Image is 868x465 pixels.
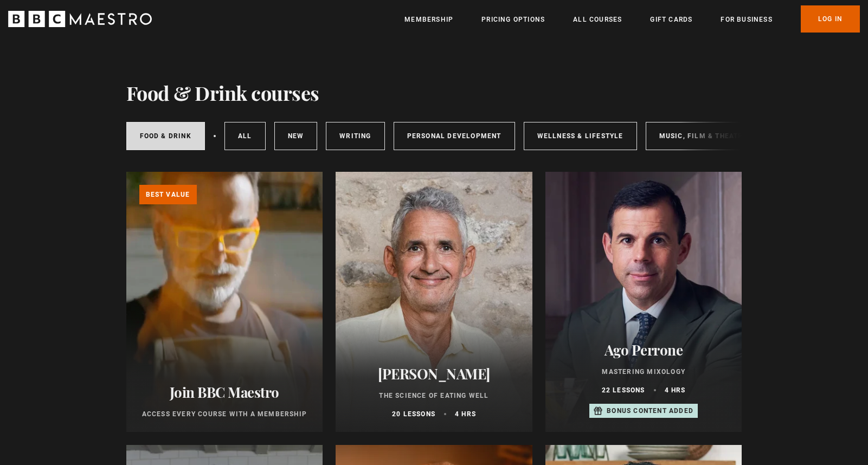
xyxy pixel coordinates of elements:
a: For business [721,14,772,25]
p: 4 hrs [455,409,476,419]
p: Mastering Mixology [558,367,729,377]
p: Bonus content added [607,406,693,416]
a: Writing [326,122,384,150]
a: Wellness & Lifestyle [524,122,637,150]
a: Membership [404,14,453,25]
h2: Ago Perrone [558,341,729,358]
p: Best value [139,185,197,204]
a: Pricing Options [481,14,545,25]
a: Personal Development [394,122,515,150]
a: All Courses [573,14,622,25]
a: Music, Film & Theatre [646,122,761,150]
p: 20 lessons [392,409,435,419]
a: New [274,122,318,150]
a: [PERSON_NAME] The Science of Eating Well 20 lessons 4 hrs [336,172,532,432]
a: Gift Cards [650,14,692,25]
a: Ago Perrone Mastering Mixology 22 lessons 4 hrs Bonus content added [545,172,742,432]
p: 22 lessons [602,385,645,395]
p: 4 hrs [665,385,686,395]
nav: Primary [404,5,860,33]
h2: [PERSON_NAME] [349,365,519,382]
svg: BBC Maestro [8,11,152,27]
a: All [224,122,266,150]
a: Log In [801,5,860,33]
a: Food & Drink [126,122,205,150]
h1: Food & Drink courses [126,81,319,104]
p: The Science of Eating Well [349,391,519,401]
